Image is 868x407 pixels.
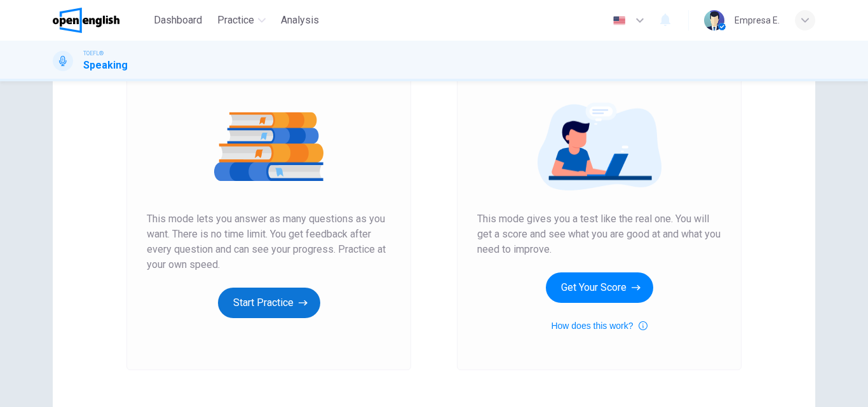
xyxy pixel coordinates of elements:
[218,288,320,318] button: Start Practice
[281,13,319,28] span: Analysis
[551,318,647,333] button: How does this work?
[276,9,324,32] button: Analysis
[704,10,724,30] img: Profile picture
[611,16,627,25] img: en
[477,211,721,257] span: This mode gives you a test like the real one. You will get a score and see what you are good at a...
[217,13,254,28] span: Practice
[147,211,391,272] span: This mode lets you answer as many questions as you want. There is no time limit. You get feedback...
[735,13,780,28] div: Empresa E.
[53,8,119,33] img: OpenEnglish logo
[149,9,207,32] button: Dashboard
[83,49,104,58] span: TOEFL®
[83,58,128,73] h1: Speaking
[546,272,653,303] button: Get Your Score
[212,9,271,32] button: Practice
[154,13,202,28] span: Dashboard
[53,8,149,33] a: OpenEnglish logo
